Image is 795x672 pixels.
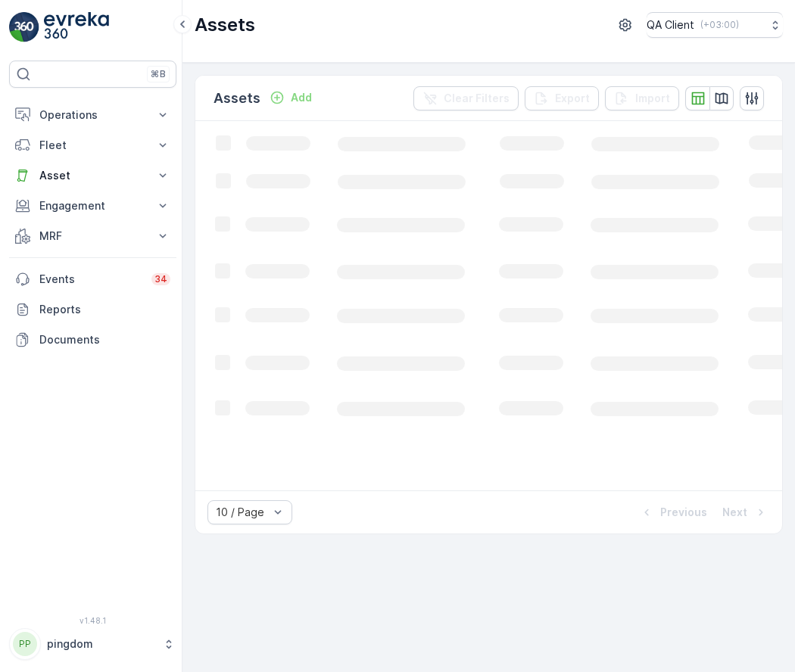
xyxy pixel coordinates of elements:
[444,91,510,106] p: Clear Filters
[39,302,170,317] p: Reports
[9,264,176,294] a: Events34
[9,12,39,42] img: logo
[9,294,176,325] a: Reports
[638,503,709,521] button: Previous
[9,160,176,191] button: Asset
[263,89,318,107] button: Add
[44,12,109,42] img: logo_light-DOdMpM7g.png
[721,503,770,521] button: Next
[9,628,176,660] button: PPpingdom
[39,138,146,153] p: Fleet
[39,332,170,347] p: Documents
[635,91,670,106] p: Import
[195,13,255,37] p: Assets
[647,12,783,38] button: QA Client(+03:00)
[151,68,166,80] p: ⌘B
[39,229,146,244] p: MRF
[9,100,176,130] button: Operations
[39,272,142,287] p: Events
[47,636,155,652] p: pingdom
[555,91,590,106] p: Export
[9,616,176,625] span: v 1.48.1
[660,505,707,520] p: Previous
[9,191,176,221] button: Engagement
[9,130,176,160] button: Fleet
[39,168,146,183] p: Asset
[413,86,519,110] button: Clear Filters
[525,86,599,110] button: Export
[39,107,146,123] p: Operations
[647,17,694,33] p: QA Client
[13,632,37,656] div: PP
[700,19,739,31] p: ( +03:00 )
[291,90,312,105] p: Add
[39,198,146,213] p: Engagement
[214,88,260,109] p: Assets
[9,221,176,251] button: MRF
[605,86,679,110] button: Import
[154,273,167,285] p: 34
[9,325,176,355] a: Documents
[722,505,747,520] p: Next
